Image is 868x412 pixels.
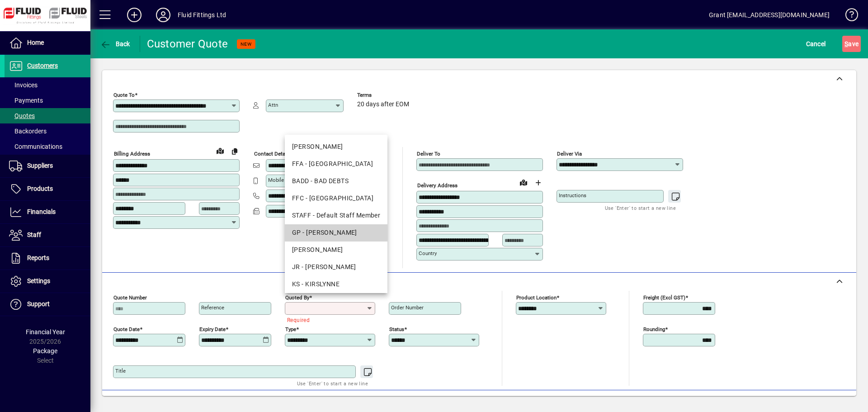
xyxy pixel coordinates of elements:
div: Grant [EMAIL_ADDRESS][DOMAIN_NAME] [709,8,830,22]
mat-hint: Use 'Enter' to start a new line [605,203,676,213]
a: Home [5,32,90,54]
div: BADD - BAD DEBTS [292,176,380,186]
mat-option: KS - KIRSLYNNE [285,276,387,293]
mat-label: Deliver To [417,151,440,157]
span: Package [33,347,57,355]
span: Product [795,395,831,410]
app-page-header-button: Back [90,36,140,52]
div: Fluid Fittings Ltd [178,8,226,22]
mat-label: Quoted by [285,294,309,300]
mat-label: Quote date [113,326,140,332]
mat-label: Quote To [113,92,135,98]
mat-hint: Use 'Enter' to start a new line [297,378,368,388]
span: Product History [546,395,592,410]
a: Communications [5,139,90,154]
mat-label: Rounding [643,326,665,332]
button: Choose address [531,175,545,190]
mat-option: JR - John Rossouw [285,259,387,276]
span: Invoices [9,81,38,89]
a: Products [5,178,90,200]
button: Back [98,36,132,52]
a: Quotes [5,108,90,123]
span: S [844,40,848,47]
button: Product [790,394,836,411]
button: Copy to Delivery address [227,144,242,158]
mat-label: Mobile [268,177,284,183]
button: Add [120,7,149,23]
span: Customers [27,62,58,69]
span: Cancel [806,37,826,51]
div: JR - [PERSON_NAME] [292,262,380,272]
div: KS - KIRSLYNNE [292,279,380,289]
span: Reports [27,254,49,261]
mat-label: Attn [268,102,278,108]
a: Backorders [5,123,90,139]
a: Payments [5,93,90,108]
span: Support [27,300,50,308]
div: GP - [PERSON_NAME] [292,228,380,237]
a: View on map [516,175,531,189]
mat-option: AG - ADAM [285,138,387,156]
span: Suppliers [27,162,53,169]
span: Terms [357,92,411,98]
a: Knowledge Base [839,2,857,31]
button: Product History [542,394,595,411]
span: Settings [27,277,50,284]
mat-label: Expiry date [199,326,226,332]
mat-label: Title [115,368,126,374]
mat-option: GP - Grant Petersen [285,224,387,242]
mat-label: Reference [201,304,224,311]
a: Support [5,293,90,316]
a: Suppliers [5,155,90,177]
div: FFA - [GEOGRAPHIC_DATA] [292,159,380,169]
mat-option: JJ - JENI [285,242,387,259]
mat-option: BADD - BAD DEBTS [285,173,387,190]
mat-label: Freight (excl GST) [643,294,685,300]
span: ave [844,37,859,51]
a: Settings [5,270,90,293]
span: Products [27,185,53,192]
div: [PERSON_NAME] [292,142,380,152]
span: Home [27,39,44,46]
button: Save [842,36,861,52]
mat-label: Quote number [113,294,147,300]
mat-error: Required [287,315,368,324]
mat-label: Status [389,326,404,332]
span: Quotes [9,112,35,119]
mat-label: Order number [391,304,424,311]
mat-label: Deliver via [557,151,582,157]
mat-option: STAFF - Default Staff Member [285,207,387,224]
mat-label: Instructions [559,192,586,199]
span: Back [100,40,130,47]
div: STAFF - Default Staff Member [292,211,380,220]
a: Financials [5,201,90,223]
span: Financials [27,208,56,215]
div: Customer Quote [147,37,228,51]
mat-option: FFC - Christchurch [285,190,387,207]
mat-option: FFA - Auckland [285,156,387,173]
mat-label: Type [285,326,296,332]
mat-label: Product location [516,294,557,300]
span: NEW [241,41,252,47]
span: 20 days after EOM [357,101,409,108]
span: Financial Year [26,328,65,336]
button: Cancel [804,36,828,52]
div: [PERSON_NAME] [292,245,380,255]
span: Payments [9,97,43,104]
a: View on map [213,143,227,158]
button: Profile [149,7,178,23]
a: Invoices [5,77,90,93]
span: Communications [9,143,62,150]
div: FFC - [GEOGRAPHIC_DATA] [292,194,380,203]
a: Reports [5,247,90,270]
a: Staff [5,224,90,246]
span: Backorders [9,128,47,135]
span: Staff [27,231,41,238]
mat-label: Country [419,250,437,256]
